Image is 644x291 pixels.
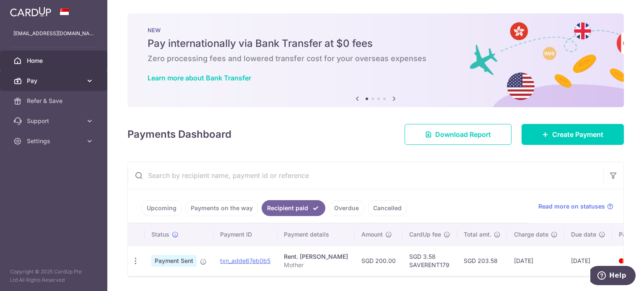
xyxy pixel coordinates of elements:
[27,97,82,105] span: Refer & Save
[538,202,605,211] span: Read more on statuses
[151,255,197,267] span: Payment Sent
[329,200,364,216] a: Overdue
[141,200,182,216] a: Upcoming
[13,29,94,38] p: [EMAIL_ADDRESS][DOMAIN_NAME]
[148,27,604,33] p: NEW
[355,245,402,276] td: SGD 200.00
[284,261,348,269] p: Mother
[464,230,491,239] span: Total amt.
[457,245,507,276] td: SGD 203.58
[262,200,325,216] a: Recipient paid
[220,257,270,264] a: txn_adde67eb0b5
[10,7,51,17] img: CardUp
[538,202,613,211] a: Read more on statuses
[435,129,491,139] span: Download Report
[27,57,82,65] span: Home
[615,256,631,266] img: Bank Card
[590,266,636,287] iframe: Opens a widget where you can find more information
[405,124,512,145] a: Download Report
[571,230,596,239] span: Due date
[27,137,82,145] span: Settings
[148,74,251,82] a: Learn more about Bank Transfer
[522,124,624,145] a: Create Payment
[564,245,612,276] td: [DATE]
[127,127,231,142] h4: Payments Dashboard
[27,117,82,125] span: Support
[368,200,407,216] a: Cancelled
[514,230,548,239] span: Charge date
[148,37,604,50] h5: Pay internationally via Bank Transfer at $0 fees
[148,54,604,64] h6: Zero processing fees and lowered transfer cost for your overseas expenses
[27,77,82,85] span: Pay
[128,162,603,189] input: Search by recipient name, payment id or reference
[127,13,624,107] img: Bank transfer banner
[361,230,383,239] span: Amount
[213,224,277,245] th: Payment ID
[185,200,258,216] a: Payments on the way
[507,245,564,276] td: [DATE]
[552,129,603,139] span: Create Payment
[402,245,457,276] td: SGD 3.58 SAVERENT179
[284,252,348,261] div: Rent. [PERSON_NAME]
[151,230,169,239] span: Status
[277,224,355,245] th: Payment details
[409,230,441,239] span: CardUp fee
